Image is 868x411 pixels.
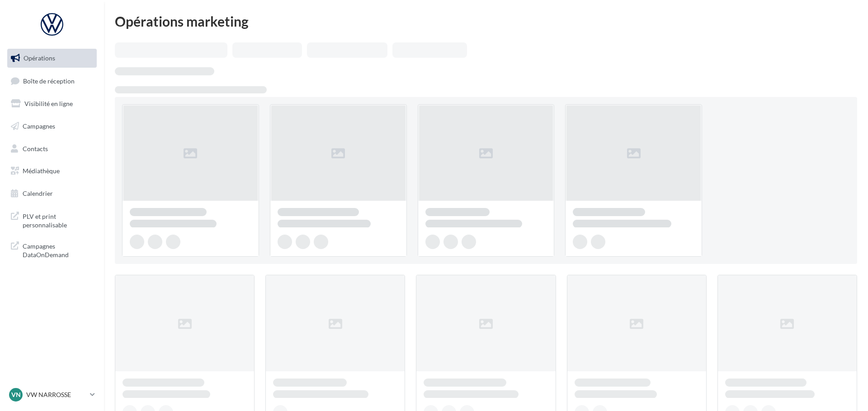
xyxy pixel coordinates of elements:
span: VN [11,390,21,399]
a: Visibilité en ligne [5,94,99,113]
a: Opérations [5,49,99,68]
span: Médiathèque [23,167,60,175]
div: Opérations marketing [115,14,857,28]
p: VW NARROSSE [26,390,86,399]
span: PLV et print personnalisable [23,210,93,230]
a: Calendrier [5,184,99,203]
span: Campagnes DataOnDemand [23,240,93,259]
a: Boîte de réception [5,71,99,91]
span: Calendrier [23,189,53,197]
span: Contacts [23,144,48,152]
a: Campagnes DataOnDemand [5,236,99,263]
span: Opérations [24,54,55,62]
a: Médiathèque [5,162,99,180]
span: Campagnes [23,122,55,130]
a: VN VW NARROSSE [7,386,97,403]
span: Visibilité en ligne [24,100,73,107]
a: Contacts [5,139,99,158]
a: Campagnes [5,117,99,136]
a: PLV et print personnalisable [5,207,99,233]
span: Boîte de réception [23,77,75,84]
